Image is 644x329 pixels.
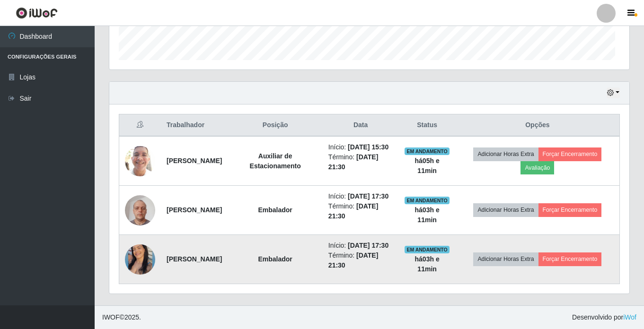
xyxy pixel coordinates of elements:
[328,201,393,221] li: Término:
[328,142,393,152] li: Início:
[328,191,393,201] li: Início:
[125,241,155,278] img: 1754502098226.jpeg
[538,252,602,266] button: Forçar Encerramento
[473,203,538,216] button: Adicionar Horas Extra
[405,147,450,155] span: EM ANDAMENTO
[538,203,602,216] button: Forçar Encerramento
[348,143,388,151] time: [DATE] 15:30
[258,255,292,263] strong: Embalador
[328,241,393,251] li: Início:
[456,114,620,137] th: Opções
[328,251,393,270] li: Término:
[405,197,450,204] span: EM ANDAMENTO
[102,313,120,321] span: IWOF
[623,313,636,321] a: iWof
[125,190,155,230] img: 1723391026413.jpeg
[167,255,222,263] strong: [PERSON_NAME]
[473,147,538,161] button: Adicionar Horas Extra
[228,114,322,137] th: Posição
[398,114,455,137] th: Status
[16,7,58,19] img: CoreUI Logo
[125,141,155,181] img: 1753350914768.jpeg
[415,255,440,273] strong: há 03 h e 11 min
[473,252,538,266] button: Adicionar Horas Extra
[405,246,450,253] span: EM ANDAMENTO
[258,206,292,214] strong: Embalador
[348,192,388,200] time: [DATE] 17:30
[572,312,636,322] span: Desenvolvido por
[538,147,602,161] button: Forçar Encerramento
[415,157,440,174] strong: há 05 h e 11 min
[167,157,222,164] strong: [PERSON_NAME]
[520,161,554,174] button: Avaliação
[102,312,141,322] span: © 2025 .
[348,242,388,249] time: [DATE] 17:30
[328,152,393,172] li: Término:
[167,206,222,214] strong: [PERSON_NAME]
[323,114,399,137] th: Data
[415,206,440,224] strong: há 03 h e 11 min
[250,152,301,170] strong: Auxiliar de Estacionamento
[161,114,228,137] th: Trabalhador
